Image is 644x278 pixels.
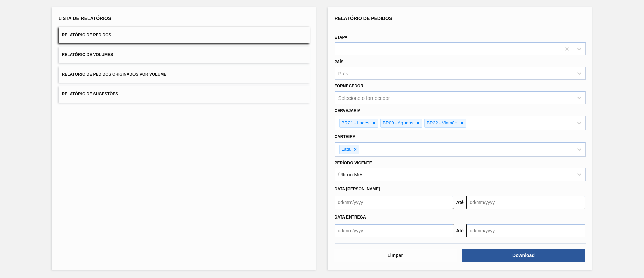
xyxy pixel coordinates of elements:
[453,224,467,237] button: Até
[338,71,348,76] div: País
[335,35,348,40] label: Etapa
[334,249,457,262] button: Limpar
[338,95,390,101] div: Selecione o fornecedor
[340,119,371,127] div: BR21 - Lages
[335,108,361,113] label: Cervejaria
[453,196,467,209] button: Até
[425,119,458,127] div: BR22 - Viamão
[62,52,113,57] span: Relatório de Volumes
[467,196,585,209] input: dd/mm/yyyy
[335,215,366,220] span: Data Entrega
[335,84,363,88] label: Fornecedor
[340,145,352,154] div: Lata
[462,249,585,262] button: Download
[335,196,453,209] input: dd/mm/yyyy
[335,161,372,165] label: Período Vigente
[62,72,167,77] span: Relatório de Pedidos Originados por Volume
[381,119,414,127] div: BR09 - Agudos
[62,92,118,96] span: Relatório de Sugestões
[62,33,111,37] span: Relatório de Pedidos
[338,172,364,177] div: Último Mês
[59,66,310,83] button: Relatório de Pedidos Originados por Volume
[335,16,392,21] span: Relatório de Pedidos
[467,224,585,237] input: dd/mm/yyyy
[335,59,344,64] label: País
[59,27,310,43] button: Relatório de Pedidos
[335,187,380,191] span: Data [PERSON_NAME]
[59,86,310,103] button: Relatório de Sugestões
[59,16,111,21] span: Lista de Relatórios
[59,47,310,63] button: Relatório de Volumes
[335,224,453,237] input: dd/mm/yyyy
[335,134,356,139] label: Carteira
